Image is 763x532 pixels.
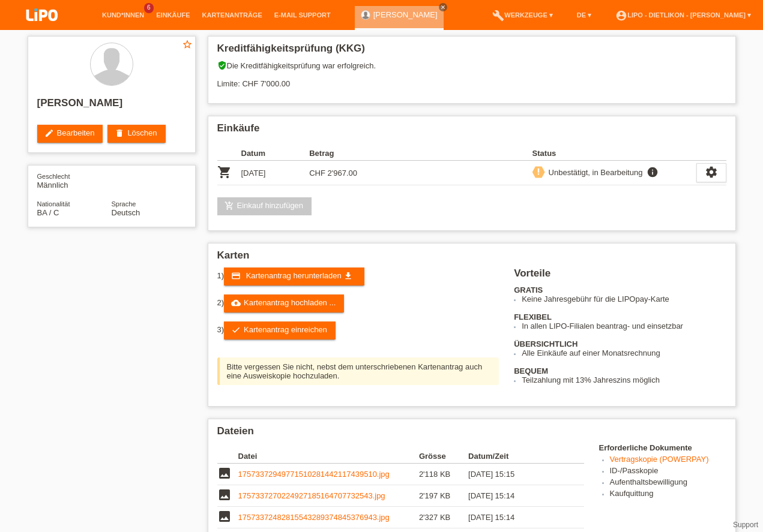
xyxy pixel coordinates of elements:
[112,208,140,217] span: Deutsch
[705,166,718,179] i: settings
[217,425,726,443] h2: Dateien
[522,321,726,330] li: In allen LIPO-Filialen beantrag- und einsetzbar
[12,25,72,34] a: LIPO pay
[532,146,696,161] th: Status
[241,161,310,185] td: [DATE]
[610,466,726,477] li: ID-/Passkopie
[615,10,627,22] i: account_circle
[419,507,468,528] td: 2'327 KB
[217,509,232,524] i: image
[217,197,312,215] a: add_shopping_cartEinkauf hinzufügen
[224,267,364,285] a: credit_card Kartenantrag herunterladen get_app
[238,449,419,464] th: Datei
[468,507,567,528] td: [DATE] 15:14
[37,172,112,190] div: Männlich
[492,10,504,22] i: build
[37,208,59,217] span: Bosnien und Herzegowina / C / 09.08.1992
[231,271,241,281] i: credit_card
[610,477,726,489] li: Aufenthaltsbewilligung
[96,11,150,19] a: Kund*innen
[309,161,378,185] td: CHF 2'967.00
[217,61,227,70] i: verified_user
[343,271,353,281] i: get_app
[419,464,468,485] td: 2'118 KB
[150,11,196,19] a: Einkäufe
[238,513,390,522] a: 17573372482815543289374845376943.jpg
[514,366,548,375] b: BEQUEM
[224,294,344,312] a: cloud_uploadKartenantrag hochladen ...
[37,173,70,180] span: Geschlecht
[217,357,499,385] div: Bitte vergessen Sie nicht, nebst dem unterschriebenen Kartenantrag auch eine Ausweiskopie hochzul...
[225,201,234,211] i: add_shopping_cart
[733,521,758,529] a: Support
[217,250,726,267] h2: Karten
[439,3,447,11] a: close
[37,97,186,115] h2: [PERSON_NAME]
[309,146,378,161] th: Betrag
[419,449,468,464] th: Grösse
[182,39,193,50] i: star_border
[217,165,232,179] i: POSP00027227
[238,470,390,479] a: 17573372949771510281442117439510.jpg
[610,489,726,500] li: Kaufquittung
[224,321,336,339] a: checkKartenantrag einreichen
[514,285,543,294] b: GRATIS
[196,11,268,19] a: Kartenanträge
[217,321,499,339] div: 3)
[534,167,543,176] i: priority_high
[268,11,337,19] a: E-Mail Support
[419,485,468,507] td: 2'197 KB
[522,375,726,384] li: Teilzahlung mit 13% Jahreszins möglich
[217,61,726,97] div: Die Kreditfähigkeitsprüfung war erfolgreich. Limite: CHF 7'000.00
[217,43,726,61] h2: Kreditfähigkeitsprüfung (KKG)
[241,146,310,161] th: Datum
[599,443,726,452] h4: Erforderliche Dokumente
[514,339,578,348] b: ÜBERSICHTLICH
[231,325,241,335] i: check
[571,11,597,19] a: DE ▾
[217,488,232,502] i: image
[231,298,241,308] i: cloud_upload
[217,122,726,140] h2: Einkäufe
[609,11,757,19] a: account_circleLIPO - Dietlikon - [PERSON_NAME] ▾
[246,271,342,280] span: Kartenantrag herunterladen
[217,466,232,480] i: image
[37,125,103,143] a: editBearbeiten
[514,312,552,321] b: FLEXIBEL
[107,125,165,143] a: deleteLöschen
[522,294,726,303] li: Keine Jahresgebühr für die LIPOpay-Karte
[514,267,726,285] h2: Vorteile
[440,4,446,10] i: close
[112,200,136,208] span: Sprache
[610,455,709,464] a: Vertragskopie (POWERPAY)
[486,11,559,19] a: buildWerkzeuge ▾
[37,200,70,208] span: Nationalität
[115,128,124,138] i: delete
[144,3,154,13] span: 6
[373,10,438,19] a: [PERSON_NAME]
[44,128,54,138] i: edit
[182,39,193,52] a: star_border
[468,449,567,464] th: Datum/Zeit
[468,485,567,507] td: [DATE] 15:14
[238,491,385,500] a: 1757337270224927185164707732543.jpg
[645,166,660,178] i: info
[217,294,499,312] div: 2)
[545,166,643,179] div: Unbestätigt, in Bearbeitung
[217,267,499,285] div: 1)
[468,464,567,485] td: [DATE] 15:15
[522,348,726,357] li: Alle Einkäufe auf einer Monatsrechnung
